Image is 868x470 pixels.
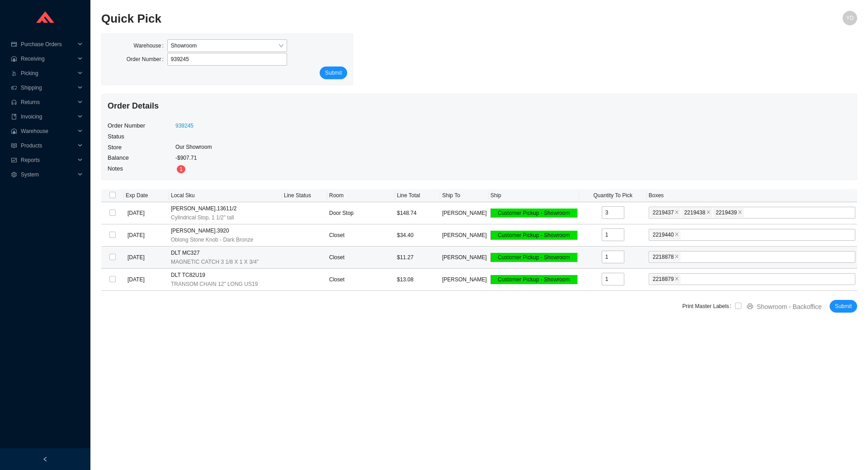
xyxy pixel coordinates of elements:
[21,124,75,138] span: Warehouse
[171,280,258,289] span: TRANSOM CHAIN 12" LONG US19
[651,275,681,284] span: 2218879
[653,253,674,261] span: 2218878
[651,208,681,217] span: 2219437
[101,11,668,27] h2: Quick Pick
[107,131,175,142] td: Status
[21,153,75,167] span: Reports
[21,52,75,66] span: Receiving
[21,37,75,52] span: Purchase Orders
[126,208,146,218] span: [DATE]
[108,100,212,114] h4: Order Details
[175,142,212,153] td: Our Showroom
[171,213,234,222] span: Cylindrical Stop, 1 1/2" tall
[11,172,17,177] span: setting
[706,210,711,215] span: close
[491,253,577,262] div: Customer Pickup - Showroom
[846,11,854,25] span: YD
[675,254,679,260] span: close
[835,302,852,311] span: Submit
[440,202,489,224] td: [PERSON_NAME]
[830,300,857,313] button: Submit
[171,204,236,213] span: [PERSON_NAME].13611/2
[440,224,489,247] td: [PERSON_NAME]
[327,202,395,224] td: Door Stop
[395,189,440,202] th: Line Total
[675,210,679,215] span: close
[653,209,674,217] span: 2219437
[171,235,253,244] span: Oblong Stone Knob - Dark Bronze
[21,66,75,81] span: Picking
[395,247,440,269] td: $11.27
[327,269,395,291] td: Closet
[126,230,146,240] span: [DATE]
[126,275,146,285] span: [DATE]
[653,275,674,283] span: 2218879
[171,40,284,52] span: Showroom
[741,300,830,313] button: printerShowroom - Backoffice
[42,456,48,462] span: left
[327,224,395,247] td: Closet
[491,275,577,284] div: Customer Pickup - Showroom
[134,39,167,52] label: Warehouse
[21,109,75,124] span: Invoicing
[491,231,577,240] div: Customer Pickup - Showroom
[171,257,259,266] span: MAGNETIC CATCH 3 1/8 X 1 X 3/4''
[327,247,395,269] td: Closet
[171,226,229,235] span: [PERSON_NAME].3920
[675,276,679,282] span: close
[713,208,744,217] span: 2219439
[684,209,705,217] span: 2219438
[653,231,674,239] span: 2219440
[107,152,175,163] td: Balance
[107,120,175,131] td: Order Number
[11,157,17,163] span: fund
[647,189,857,202] th: Boxes
[675,232,679,237] span: close
[440,189,489,202] th: Ship To
[395,224,440,247] td: $34.40
[21,95,75,109] span: Returns
[11,42,17,47] span: credit-card
[320,66,347,79] button: Submit
[175,152,212,163] td: -$907.71
[738,210,742,215] span: close
[282,189,327,202] th: Line Status
[579,189,647,202] th: Quantity To Pick
[21,167,75,182] span: System
[489,189,579,202] th: Ship
[395,202,440,224] td: $148.74
[716,209,737,217] span: 2219439
[395,269,440,291] td: $13.08
[107,163,175,174] td: Notes
[107,142,175,153] td: Store
[177,165,185,173] sup: 1
[21,138,75,153] span: Products
[682,300,735,313] label: Print Master Labels
[11,100,17,105] span: customer-service
[169,189,282,202] th: Local Sku
[325,68,342,77] span: Submit
[651,252,681,261] span: 2218878
[171,271,205,280] span: DLT TC82U19
[124,189,169,202] th: Exp Date
[175,123,193,129] a: 939245
[179,166,183,172] span: 1
[21,81,75,95] span: Shipping
[440,247,489,269] td: [PERSON_NAME]
[327,189,395,202] th: Room
[491,209,577,218] div: Customer Pickup - Showroom
[440,269,489,291] td: [PERSON_NAME]
[171,248,200,257] span: DLT MC327
[682,208,712,217] span: 2219438
[11,143,17,148] span: read
[126,252,146,262] span: [DATE]
[127,53,167,66] label: Order Number
[651,230,681,239] span: 2219440
[11,114,17,119] span: book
